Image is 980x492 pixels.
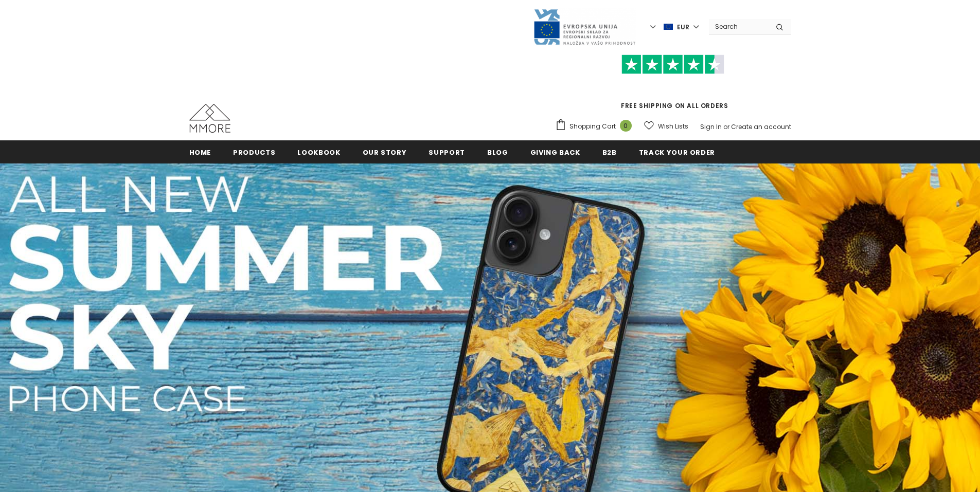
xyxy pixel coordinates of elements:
a: Products [233,140,275,163]
a: Lookbook [297,140,340,163]
span: Shopping Cart [569,121,616,132]
span: FREE SHIPPING ON ALL ORDERS [555,59,791,110]
input: Search Site [709,19,768,34]
img: Javni Razpis [533,8,636,46]
a: Our Story [363,140,407,163]
a: Home [189,140,211,163]
span: EUR [677,22,689,32]
a: Shopping Cart 0 [555,119,637,134]
span: or [723,122,729,131]
span: Track your order [639,148,715,157]
span: Our Story [363,148,407,157]
span: B2B [602,148,617,157]
a: Giving back [530,140,580,163]
a: Track your order [639,140,715,163]
span: support [429,148,465,157]
a: B2B [602,140,617,163]
a: Wish Lists [644,117,688,135]
a: Javni Razpis [533,22,636,31]
iframe: Customer reviews powered by Trustpilot [555,74,791,101]
span: Wish Lists [658,121,688,132]
span: Lookbook [297,148,340,157]
a: Sign In [700,122,722,131]
span: Blog [487,148,508,157]
a: Create an account [731,122,791,131]
span: Products [233,148,275,157]
span: Home [189,148,211,157]
img: MMORE Cases [189,104,230,133]
a: Blog [487,140,508,163]
a: support [429,140,465,163]
span: Giving back [530,148,580,157]
img: Trust Pilot Stars [621,54,724,75]
span: 0 [620,120,632,132]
